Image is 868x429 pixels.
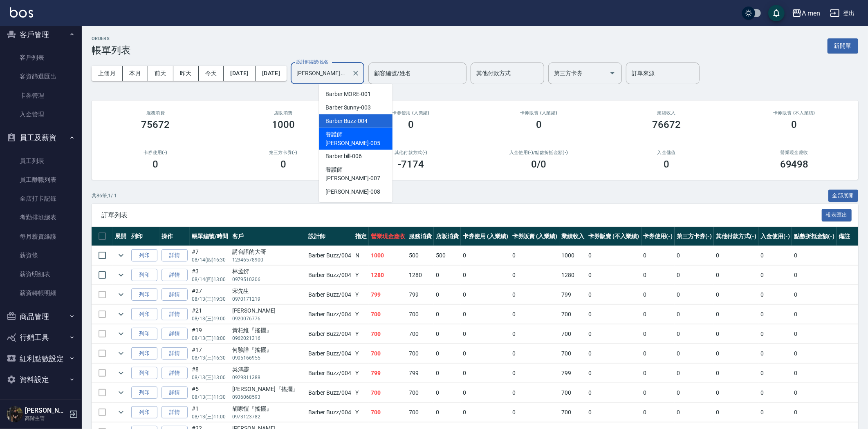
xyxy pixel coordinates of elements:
[190,246,230,265] td: #7
[586,324,641,344] td: 0
[7,406,23,422] img: Person
[434,266,461,285] td: 0
[232,413,304,420] p: 0973123782
[461,364,510,383] td: 0
[586,383,641,402] td: 0
[792,305,837,324] td: 0
[641,403,675,422] td: 0
[115,288,127,301] button: expand row
[190,324,230,344] td: #19
[612,150,721,155] h2: 入金儲值
[161,387,188,399] a: 詳情
[229,150,338,155] h2: 第三方卡券(-)
[232,346,304,354] div: 何駿詳『搖擺』
[792,344,837,363] td: 0
[758,403,792,422] td: 0
[161,328,188,340] a: 詳情
[758,285,792,304] td: 0
[325,117,368,125] span: Barber Buzz -004
[586,246,641,265] td: 0
[407,305,434,324] td: 700
[510,305,560,324] td: 0
[113,227,129,246] th: 展開
[407,383,434,402] td: 700
[224,66,255,81] button: [DATE]
[714,305,759,324] td: 0
[101,211,822,219] span: 訂單列表
[232,248,304,256] div: 講台語的大哥
[828,38,858,54] button: 新開單
[792,119,797,130] h3: 0
[792,383,837,402] td: 0
[232,287,304,295] div: 宋先生
[325,103,371,112] span: Barber Sunny -003
[192,413,228,420] p: 08/13 (三) 11:00
[3,246,79,265] a: 薪資條
[192,335,228,342] p: 08/13 (三) 18:00
[461,227,510,246] th: 卡券使用 (入業績)
[3,170,79,189] a: 員工離職列表
[131,308,157,321] button: 列印
[3,24,79,45] button: 客戶管理
[758,324,792,344] td: 0
[115,249,127,261] button: expand row
[559,227,586,246] th: 業績收入
[461,285,510,304] td: 0
[306,266,353,285] td: Barber Buzz /004
[792,246,837,265] td: 0
[822,209,852,221] button: 報表匯出
[675,246,714,265] td: 0
[161,367,188,380] a: 詳情
[641,364,675,383] td: 0
[407,227,434,246] th: 服務消費
[675,383,714,402] td: 0
[714,344,759,363] td: 0
[190,266,230,285] td: #3
[559,266,586,285] td: 1280
[675,324,714,344] td: 0
[3,48,79,67] a: 客戶列表
[714,403,759,422] td: 0
[802,8,820,18] div: A men
[510,285,560,304] td: 0
[192,295,228,303] p: 08/13 (三) 19:30
[510,266,560,285] td: 0
[232,365,304,374] div: 吳鴻靈
[192,374,228,381] p: 08/13 (三) 13:00
[190,285,230,304] td: #27
[232,385,304,393] div: [PERSON_NAME]『搖擺』
[3,284,79,302] a: 薪資轉帳明細
[675,266,714,285] td: 0
[758,227,792,246] th: 入金使用(-)
[407,266,434,285] td: 1280
[3,327,79,348] button: 行銷工具
[192,354,228,362] p: 08/13 (三) 16:30
[131,249,157,262] button: 列印
[792,285,837,304] td: 0
[161,269,188,282] a: 詳情
[664,159,669,170] h3: 0
[3,306,79,327] button: 商品管理
[3,369,79,390] button: 資料設定
[232,256,304,264] p: 12346578900
[434,227,461,246] th: 店販消費
[232,326,304,335] div: 黃柏維『搖擺』
[3,227,79,246] a: 每月薪資維護
[407,324,434,344] td: 700
[675,364,714,383] td: 0
[190,403,230,422] td: #1
[115,328,127,340] button: expand row
[758,246,792,265] td: 0
[434,403,461,422] td: 0
[101,110,210,116] h3: 服務消費
[827,6,858,21] button: 登出
[325,166,386,183] span: 養護師 [PERSON_NAME] -007
[740,150,849,155] h2: 營業現金應收
[190,383,230,402] td: #5
[232,404,304,413] div: 胡家愷『搖擺』
[161,406,188,419] a: 詳情
[306,246,353,265] td: Barber Buzz /004
[173,66,199,81] button: 昨天
[3,189,79,208] a: 全店打卡記錄
[612,110,721,116] h2: 業績收入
